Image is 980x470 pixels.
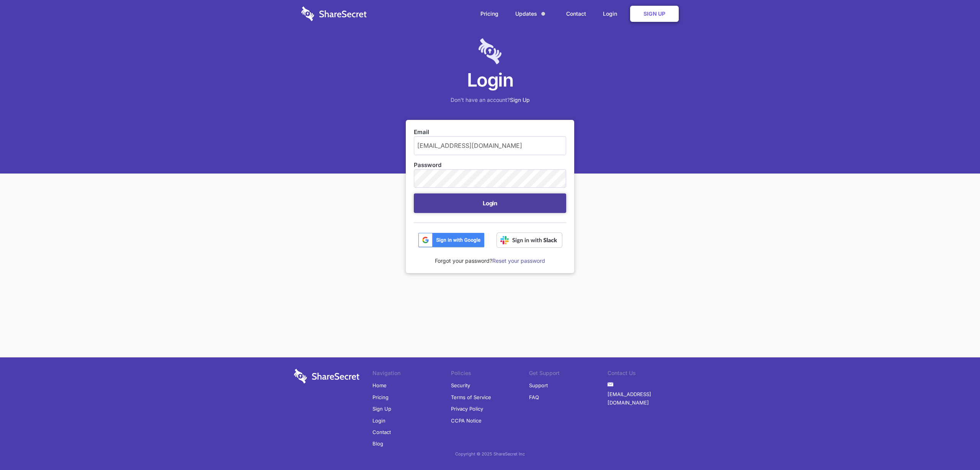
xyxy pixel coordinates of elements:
[529,391,539,403] a: FAQ
[414,193,566,213] button: Login
[372,403,391,414] a: Sign Up
[608,388,686,409] a: [EMAIL_ADDRESS][DOMAIN_NAME]
[608,369,686,380] li: Contact Us
[451,403,483,414] a: Privacy Policy
[479,38,501,64] img: logo-lt-purple-60x68@2x-c671a683ea72a1d466fb5d642181eefbee81c4e10ba9aed56c8e1d7e762e8086.png
[595,2,629,26] a: Login
[942,432,971,461] iframe: Drift Widget Chat Controller
[451,415,482,426] a: CCPA Notice
[492,257,545,264] a: Reset your password
[451,369,529,380] li: Policies
[418,233,485,248] img: btn_google_signin_dark_normal_web@2x-02e5a4921c5dab0481f19210d7229f84a41d9f18e5bdafae021273015eeb...
[372,369,451,380] li: Navigation
[414,161,566,169] label: Password
[510,97,530,103] a: Sign Up
[451,380,470,391] a: Security
[301,7,367,21] img: logo-wordmark-white-trans-d4663122ce5f474addd5e946df7df03e33cb6a1c49d2221995e7729f52c070b2.svg
[497,233,562,248] img: Sign in with Slack
[414,128,566,136] label: Email
[372,426,391,438] a: Contact
[473,2,506,26] a: Pricing
[630,6,679,22] a: Sign Up
[372,438,383,449] a: Blog
[559,2,594,26] a: Contact
[414,248,566,265] div: Forgot your password?
[372,380,387,391] a: Home
[294,369,359,383] img: logo-wordmark-white-trans-d4663122ce5f474addd5e946df7df03e33cb6a1c49d2221995e7729f52c070b2.svg
[529,369,608,380] li: Get Support
[372,391,389,403] a: Pricing
[372,415,385,426] a: Login
[529,380,548,391] a: Support
[451,391,491,403] a: Terms of Service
